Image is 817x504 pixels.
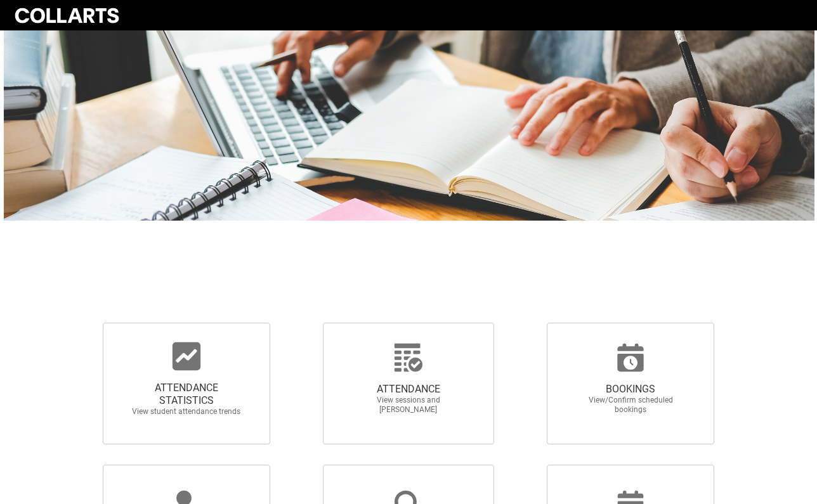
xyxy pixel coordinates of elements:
span: View sessions and [PERSON_NAME] [353,396,464,415]
span: BOOKINGS [575,383,686,396]
span: View/Confirm scheduled bookings [575,396,686,415]
button: User Profile [798,13,804,15]
span: ATTENDANCE [353,383,464,396]
span: View student attendance trends [131,407,242,417]
span: ATTENDANCE STATISTICS [131,382,242,407]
